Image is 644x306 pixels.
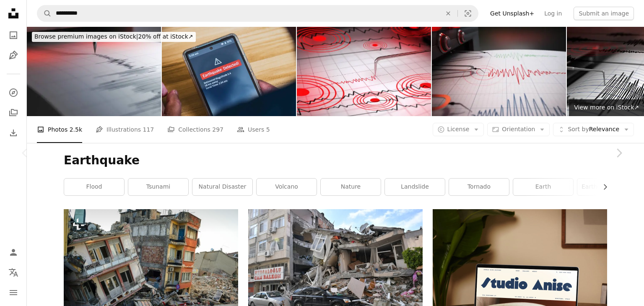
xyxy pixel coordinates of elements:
[162,27,296,116] img: Earthquake detection alert notification on smartphone.
[37,5,478,22] form: Find visuals sitewide
[439,5,457,21] button: Clear
[485,7,539,20] a: Get Unsplash+
[5,47,22,64] a: Illustrations
[5,27,22,44] a: Photos
[321,179,381,195] a: nature
[237,116,270,143] a: Users 5
[502,126,535,132] span: Orientation
[5,84,22,101] a: Explore
[128,179,188,195] a: tsunami
[539,7,567,20] a: Log in
[568,125,619,134] span: Relevance
[32,32,196,42] div: 20% off at iStock ↗
[248,263,423,271] a: a car is parked in front of a destroyed building
[27,27,201,47] a: Browse premium images on iStock|20% off at iStock↗
[27,27,161,116] img: Seismograph and Earthquake
[96,116,154,143] a: Illustrations 117
[553,123,634,136] button: Sort byRelevance
[5,244,22,261] a: Log in / Sign up
[5,284,22,301] button: Menu
[449,179,509,195] a: tornado
[37,5,52,21] button: Search Unsplash
[64,153,607,168] h1: Earthquake
[297,27,431,116] img: Seismic Waves Analysis
[257,179,317,195] a: volcano
[64,263,238,271] a: a building that has been torn down by a crane
[568,126,589,132] span: Sort by
[143,125,154,134] span: 117
[34,33,138,40] span: Browse premium images on iStock |
[594,113,644,193] a: Next
[487,123,550,136] button: Orientation
[433,123,484,136] button: License
[569,99,644,116] a: View more on iStock↗
[447,126,470,132] span: License
[5,104,22,121] a: Collections
[385,179,445,195] a: landslide
[458,5,478,21] button: Visual search
[574,104,639,111] span: View more on iStock ↗
[266,125,270,134] span: 5
[432,27,566,116] img: Seismograph printing seismic activity records of a severe earthquake
[64,179,124,195] a: flood
[513,179,573,195] a: earth
[5,264,22,281] button: Language
[577,179,637,195] a: earthquake damage
[212,125,223,134] span: 297
[167,116,223,143] a: Collections 297
[574,7,634,20] button: Submit an image
[192,179,252,195] a: natural disaster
